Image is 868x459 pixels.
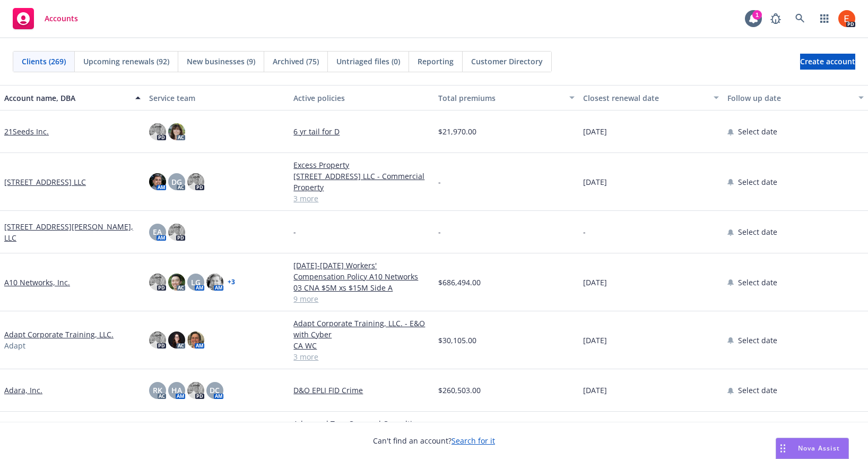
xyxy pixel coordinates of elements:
span: Select date [738,226,777,237]
span: Clients (269) [22,56,66,67]
div: Total premiums [438,92,563,104]
span: $686,494.00 [438,277,481,288]
span: Nova Assist [798,444,840,453]
a: + 3 [228,279,235,285]
img: photo [149,274,166,291]
a: Search [789,8,811,29]
span: $260,503.00 [438,385,481,396]
a: 6 yr tail for D [293,126,430,137]
div: Account name, DBA [4,92,129,104]
a: Create account [800,54,855,70]
a: 3 more [293,351,430,362]
span: Create account [800,52,855,72]
span: Can't find an account? [373,435,495,446]
span: Upcoming renewals (92) [83,56,169,67]
a: Adara, Inc. [4,385,42,396]
button: Total premiums [434,85,579,110]
a: [DATE]-[DATE] Workers' Compensation Policy A10 Networks [293,260,430,282]
span: EA [153,226,162,237]
a: Switch app [814,8,835,29]
a: D&O EPLI FID Crime [293,385,430,396]
span: Select date [738,176,777,188]
img: photo [149,331,166,348]
span: Reporting [418,56,454,67]
span: [DATE] [583,385,607,396]
span: $21,970.00 [438,126,476,137]
span: Select date [738,277,777,288]
img: photo [149,123,166,140]
span: DC [210,385,220,396]
a: Report a Bug [765,8,786,29]
span: Select date [738,385,777,396]
a: CA WC [293,340,430,351]
span: [DATE] [583,126,607,137]
a: A10 Networks, Inc. [4,277,70,288]
span: New businesses (9) [187,56,255,67]
button: Active policies [289,85,434,110]
div: Closest renewal date [583,92,708,104]
span: - [293,226,296,237]
img: photo [149,173,166,190]
button: Service team [145,85,290,110]
span: DG [171,176,182,188]
span: Select date [738,335,777,346]
img: photo [838,10,855,27]
img: photo [168,331,185,348]
div: Follow up date [727,92,852,104]
div: Active policies [293,92,430,104]
span: [DATE] [583,176,607,188]
span: Accounts [45,14,78,23]
span: - [438,176,441,188]
a: Search for it [452,436,495,446]
img: photo [206,274,223,291]
span: - [438,226,441,237]
span: $30,105.00 [438,335,476,346]
a: Advanced Tree Care and Consulting, Inc. - Workers' Compensation [293,418,430,440]
a: [STREET_ADDRESS] LLC [4,176,86,188]
button: Follow up date [723,85,868,110]
img: photo [168,274,185,291]
img: photo [187,331,204,348]
div: 1 [752,10,762,20]
img: photo [168,123,185,140]
span: Select date [738,126,777,137]
img: photo [187,173,204,190]
a: 3 more [293,193,430,204]
span: Archived (75) [273,56,319,67]
button: Closest renewal date [579,85,724,110]
span: RK [153,385,162,396]
span: [DATE] [583,277,607,288]
span: [DATE] [583,335,607,346]
a: 21Seeds Inc. [4,126,49,137]
img: photo [168,224,185,241]
img: photo [187,382,204,399]
div: Service team [149,92,285,104]
a: Adapt Corporate Training, LLC. [4,329,114,340]
a: Accounts [8,4,82,33]
div: Drag to move [776,438,789,458]
span: Customer Directory [471,56,543,67]
button: Nova Assist [776,438,849,459]
a: 03 CNA $5M xs $15M Side A [293,282,430,293]
a: [STREET_ADDRESS][PERSON_NAME], LLC [4,221,141,243]
span: LG [191,277,201,288]
span: - [583,226,586,237]
a: 9 more [293,293,430,304]
span: Untriaged files (0) [336,56,400,67]
a: [STREET_ADDRESS] LLC - Commercial Property [293,171,430,193]
span: Adapt [4,340,25,351]
span: HA [171,385,182,396]
a: Excess Property [293,159,430,171]
a: Adapt Corporate Training, LLC. - E&O with Cyber [293,318,430,340]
